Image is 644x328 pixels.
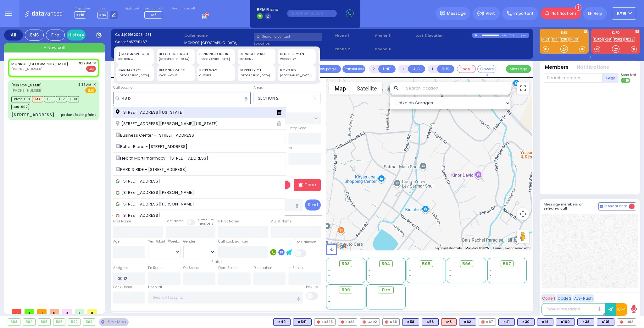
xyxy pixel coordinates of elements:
span: SECTION 2 [254,92,312,104]
div: VYOEL MOSHE [159,74,192,78]
div: CAR2 [360,318,380,326]
button: Code-1 [457,65,476,73]
span: 0 [87,309,97,314]
label: Caller: [115,39,182,45]
img: red-radio-icon.svg [317,320,320,324]
div: BLS [577,318,594,326]
div: SECTION 4 [119,57,152,62]
img: red-radio-icon.svg [341,320,344,324]
img: Google [328,242,348,250]
img: message.svg [440,11,445,16]
button: Covered [477,65,496,73]
img: red-radio-icon.svg [385,320,388,324]
span: Message [447,10,466,17]
span: PARK & RIDE - [STREET_ADDRESS] [116,167,189,173]
span: 593 [341,261,350,267]
span: BUS-902 [11,104,29,110]
span: 1 [75,309,84,314]
span: SECTION 2 [258,95,279,101]
label: Hospital [148,285,162,290]
div: / [507,32,508,39]
span: Help [594,11,602,16]
button: Message [506,65,531,73]
span: K100 [68,96,79,102]
div: EMS [25,30,44,41]
a: FD22 [624,37,635,42]
span: 594 [381,261,390,267]
button: Transfer call [342,65,365,73]
div: See map [99,318,129,326]
div: BERKELEY CT [240,68,273,73]
img: red-radio-icon.svg [363,320,366,324]
span: 0 [37,309,47,314]
span: [STREET_ADDRESS][PERSON_NAME][US_STATE] [116,121,220,127]
span: 0 [629,204,635,209]
label: ZIP [288,146,293,151]
span: KY16 [617,11,626,16]
a: K38 [560,37,569,42]
button: Internal Chat 0 [598,202,636,210]
button: Code 2 [557,294,572,302]
label: Call back number [218,239,248,244]
span: [PHONE_NUMBER] [11,67,42,72]
span: Alert [486,11,495,16]
u: Fire [88,67,94,72]
div: FD62 [617,318,636,326]
div: M3 [441,318,457,326]
span: - [449,278,451,282]
span: - [328,278,330,282]
a: History [67,30,86,41]
a: [PERSON_NAME] [11,83,42,88]
span: Send text [621,73,636,77]
span: Health Mart Pharmacy - [STREET_ADDRESS] [116,155,210,161]
div: BLS [402,318,419,326]
img: google_icon.svg [116,191,119,195]
div: BLS [273,318,291,326]
div: 597 [68,319,80,325]
label: Use Callback [294,240,316,245]
div: WOODBURY [280,57,314,62]
span: ✕ [93,61,96,66]
label: Lines [97,7,118,11]
label: Age [113,239,119,244]
label: Dispatcher [75,7,90,11]
i: Delete fron history [277,121,281,126]
span: Phone 2 [335,46,373,52]
span: BRIA Phone [257,7,278,13]
input: (000)000-00000 [287,10,337,17]
div: [GEOGRAPHIC_DATA] [199,57,233,62]
span: - [490,278,491,282]
div: K53 [422,318,439,326]
span: Driver-K38 [11,96,31,102]
div: [GEOGRAPHIC_DATA] [240,74,273,78]
span: - [328,299,330,304]
span: Phone 1 [335,33,373,38]
div: BLS [498,318,515,326]
div: BLS [556,318,575,326]
label: KJFD [591,31,640,36]
span: M3 [32,96,43,102]
label: Last 3 location [415,33,472,38]
button: Map camera controls [517,208,529,220]
div: BLS [293,318,312,326]
span: - [409,268,411,273]
i: Delete fron history [277,110,281,115]
label: Caller name [184,33,252,38]
p: Tone [305,182,316,188]
div: 596 [53,319,65,325]
label: P Last Name [271,219,291,224]
div: BERDICHEV RD [240,51,273,57]
span: Status [208,260,225,264]
span: - [328,294,330,299]
img: Logo [25,9,67,17]
a: MONROE [GEOGRAPHIC_DATA] [11,61,68,66]
div: BENS WAY [199,68,233,73]
span: 8:37 AM [78,82,91,87]
div: BLS [517,318,535,326]
span: + New call [44,45,65,51]
span: - [369,268,370,273]
button: ALS [408,65,425,73]
div: BARNARD CT [119,68,152,73]
button: Send [305,200,321,210]
span: 9:12 AM [79,61,91,66]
